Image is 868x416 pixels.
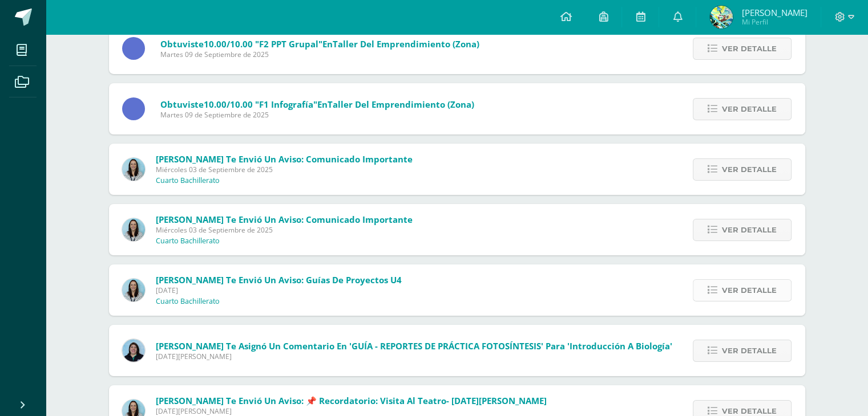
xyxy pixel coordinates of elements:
[160,99,474,110] span: Obtuviste en
[156,406,547,416] span: [DATE][PERSON_NAME]
[722,99,777,120] span: Ver detalle
[156,352,672,361] span: [DATE][PERSON_NAME]
[722,38,777,59] span: Ver detalle
[204,99,253,110] span: 10.00/10.00
[722,280,777,301] span: Ver detalle
[156,274,402,286] span: [PERSON_NAME] te envió un aviso: Guías de Proyectos U4
[741,7,807,18] span: [PERSON_NAME]
[156,340,672,352] span: [PERSON_NAME] te asignó un comentario en 'GUÍA - REPORTES DE PRÁCTICA FOTOSÍNTESIS' para 'Introdu...
[741,17,807,27] span: Mi Perfil
[156,297,220,306] p: Cuarto Bachillerato
[710,6,733,28] img: 475ef3b21ee4b15e55fd2b0b8c2ae6a4.png
[722,340,777,361] span: Ver detalle
[722,159,777,180] span: Ver detalle
[156,214,413,225] span: [PERSON_NAME] te envió un aviso: Comunicado importante
[255,38,322,50] span: "F2 PPT Grupal"
[122,339,145,362] img: 6df1b4a1ab8e0111982930b53d21c0fa.png
[156,153,413,165] span: [PERSON_NAME] te envió un aviso: Comunicado importante
[122,158,145,181] img: aed16db0a88ebd6752f21681ad1200a1.png
[160,38,479,50] span: Obtuviste en
[156,286,402,295] span: [DATE]
[204,38,253,50] span: 10.00/10.00
[156,176,220,185] p: Cuarto Bachillerato
[160,50,479,59] span: Martes 09 de Septiembre de 2025
[156,395,547,406] span: [PERSON_NAME] te envió un aviso: 📌 Recordatorio: Visita al Teatro- [DATE][PERSON_NAME]
[156,236,220,246] p: Cuarto Bachillerato
[333,38,479,50] span: Taller del Emprendimiento (Zona)
[160,110,474,120] span: Martes 09 de Septiembre de 2025
[328,99,474,110] span: Taller del Emprendimiento (Zona)
[255,99,317,110] span: "F1 Infografía"
[156,225,413,235] span: Miércoles 03 de Septiembre de 2025
[122,218,145,241] img: aed16db0a88ebd6752f21681ad1200a1.png
[722,219,777,240] span: Ver detalle
[156,165,413,174] span: Miércoles 03 de Septiembre de 2025
[122,279,145,301] img: aed16db0a88ebd6752f21681ad1200a1.png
